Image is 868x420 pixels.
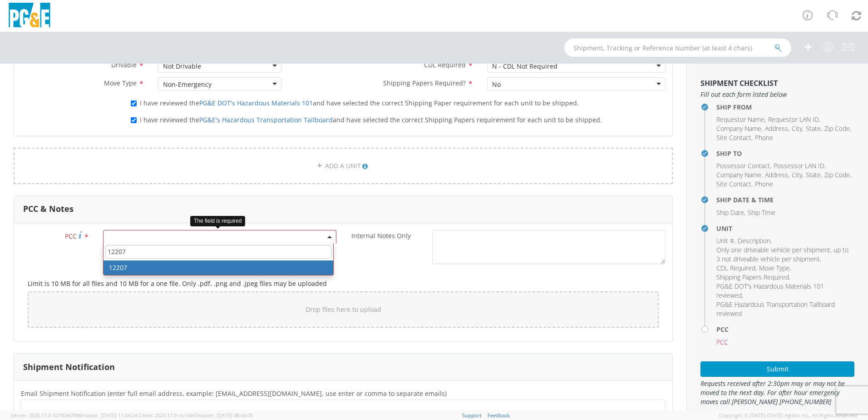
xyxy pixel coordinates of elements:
a: PG&E DOT's Hazardous Materials 101 [199,99,313,107]
li: , [774,161,826,170]
span: Requestor LAN ID [768,115,819,124]
span: Phone [755,133,773,142]
li: 12207 [104,260,333,275]
li: , [716,245,852,264]
span: Internal Notes Only [351,231,411,240]
li: , [716,282,852,300]
span: Copyright © [DATE]-[DATE] Agistix Inc., All Rights Reserved [719,412,857,419]
span: Zip Code [824,170,850,179]
a: Feedback [488,412,510,419]
span: I have reviewed the and have selected the correct Shipping Papers requirement for each unit to be... [140,115,602,124]
img: pge-logo-06675f144f4cfa6a6814.png [7,3,52,30]
li: , [806,170,822,180]
a: PG&E's Hazardous Transportation Tailboard [199,115,333,124]
input: Shipment, Tracking or Reference Number (at least 4 chars) [564,39,791,57]
li: , [716,124,763,133]
span: Ship Time [748,208,775,217]
span: Move Type [104,79,137,87]
h3: Shipment Notification [23,363,115,372]
input: I have reviewed thePG&E DOT's Hazardous Materials 101and have selected the correct Shipping Paper... [131,100,137,106]
li: , [824,124,851,133]
li: , [716,115,766,124]
span: PG&E DOT's Hazardous Materials 101 reviewed [716,282,824,300]
span: Address [765,124,788,133]
a: ADD A UNIT [14,148,673,184]
span: Fill out each form listed below [700,90,854,99]
h4: Unit [716,225,854,232]
h5: Limit is 10 MB for all files and 10 MB for a one file. Only .pdf, .png and .jpeg files may be upl... [28,280,659,287]
span: State [806,124,821,133]
li: , [765,170,789,180]
li: , [716,161,771,170]
strong: Shipment Checklist [700,78,778,88]
li: , [716,208,745,217]
span: Drop files here to upload [306,305,381,314]
span: Shipping Papers Required? [383,79,466,87]
span: Move Type [759,264,789,272]
span: Zip Code [824,124,850,133]
div: No [492,80,501,89]
li: , [768,115,820,124]
li: , [759,264,791,273]
li: , [792,124,804,133]
li: , [716,264,757,273]
li: , [716,180,753,189]
div: N - CDL Not Required [492,62,557,71]
span: Server: 2025.17.0-327f6347098 [11,412,137,419]
span: CDL Required [716,264,755,272]
li: , [765,124,789,133]
span: Possessor Contact [716,161,770,170]
span: Address [765,170,788,179]
span: Unit # [716,236,734,245]
span: Requests received after 2:30pm may or may not be moved to the next day. For after hour emergency ... [700,379,854,406]
span: Requestor Name [716,115,764,124]
span: PG&E Hazardous Transportation Tailboard reviewed [716,300,835,318]
li: , [716,236,735,245]
div: Non-Emergency [163,80,212,89]
input: I have reviewed thePG&E's Hazardous Transportation Tailboardand have selected the correct Shippin... [131,117,137,123]
span: City [792,170,802,179]
h4: Ship From [716,104,854,110]
a: Support [462,412,482,419]
span: Company Name [716,170,761,179]
span: Phone [755,180,773,188]
h4: Ship Date & Time [716,196,854,203]
h3: PCC & Notes [23,205,74,214]
div: The field is required [190,216,245,226]
span: master, [DATE] 11:04:24 [82,412,137,419]
h4: Ship To [716,150,854,157]
span: CDL Required [424,60,466,69]
span: State [806,170,821,179]
li: , [738,236,772,245]
span: Drivable [111,60,137,69]
span: I have reviewed the and have selected the correct Shipping Paper requirement for each unit to be ... [140,99,579,107]
span: Site Contact [716,180,751,188]
li: , [716,273,790,282]
span: City [792,124,802,133]
span: PCC [65,232,77,240]
span: Description [738,236,770,245]
span: Site Contact [716,133,751,142]
span: Shipping Papers Required [716,273,789,281]
li: , [716,133,753,142]
span: Ship Date [716,208,744,217]
span: PCC [716,338,728,346]
span: Client: 2025.17.0-cb14447 [138,412,253,419]
span: master, [DATE] 08:44:05 [197,412,253,419]
h4: PCC [716,326,854,333]
button: Submit [700,361,854,377]
li: , [792,170,804,180]
div: Not Drivable [163,62,201,71]
span: Only one driveable vehicle per shipment, up to 3 not driveable vehicle per shipment [716,245,848,263]
li: , [806,124,822,133]
li: , [824,170,851,180]
span: Email Shipment Notification (enter full email address, example: jdoe01@agistix.com, use enter or ... [21,389,447,398]
li: , [716,170,763,180]
span: Company Name [716,124,761,133]
span: Possessor LAN ID [774,161,824,170]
